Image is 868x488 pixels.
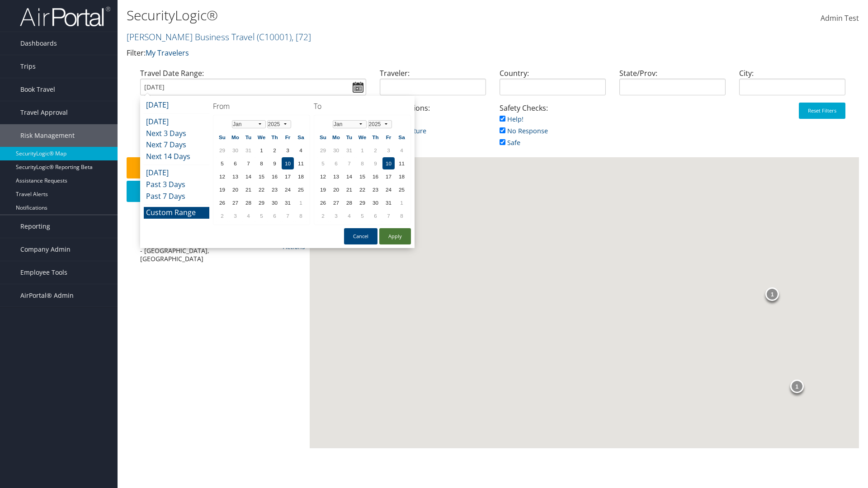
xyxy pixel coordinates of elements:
[317,131,329,143] th: Su
[20,284,74,307] span: AirPortal® Admin
[269,183,281,196] td: 23
[255,170,268,183] td: 15
[356,183,368,196] td: 22
[295,144,307,156] td: 4
[255,197,268,209] td: 29
[382,197,395,209] td: 31
[317,157,329,169] td: 5
[396,157,408,169] td: 11
[144,191,209,202] li: Past 7 Days
[213,101,310,111] h4: From
[242,183,255,196] td: 21
[790,380,803,393] div: 1
[144,99,209,111] li: [DATE]
[356,210,368,222] td: 5
[317,183,329,196] td: 19
[343,157,355,169] td: 7
[282,197,294,209] td: 31
[317,197,329,209] td: 26
[20,78,55,101] span: Book Travel
[295,210,307,222] td: 8
[295,157,307,169] td: 11
[127,6,615,25] h1: SecurityLogic®
[242,131,255,143] th: Tu
[282,157,294,169] td: 10
[229,197,241,209] td: 27
[295,197,307,209] td: 1
[396,170,408,183] td: 18
[343,197,355,209] td: 28
[396,144,408,156] td: 4
[20,6,110,27] img: airportal-logo.png
[216,157,228,169] td: 5
[20,261,67,284] span: Employee Tools
[369,170,382,183] td: 16
[314,101,411,111] h4: To
[369,131,382,143] th: Th
[229,183,241,196] td: 20
[127,31,311,43] a: [PERSON_NAME] Business Travel
[127,206,310,223] div: 1 Travelers
[127,181,305,202] button: Download Report
[493,68,613,103] div: Country:
[330,131,342,143] th: Mo
[229,170,241,183] td: 13
[330,144,342,156] td: 30
[356,144,368,156] td: 1
[20,124,75,147] span: Risk Management
[229,210,241,222] td: 3
[373,103,493,145] div: Trip Locations:
[257,31,292,43] span: ( C10001 )
[295,131,307,143] th: Sa
[144,179,209,191] li: Past 3 Days
[343,183,355,196] td: 21
[330,183,342,196] td: 20
[330,197,342,209] td: 27
[292,31,311,43] span: , [ 72 ]
[295,170,307,183] td: 18
[382,157,395,169] td: 10
[282,183,294,196] td: 24
[216,197,228,209] td: 26
[317,170,329,183] td: 12
[229,131,241,143] th: Mo
[20,55,36,78] span: Trips
[282,144,294,156] td: 3
[282,170,294,183] td: 17
[356,170,368,183] td: 15
[144,139,209,151] li: Next 7 Days
[127,157,305,178] button: Safety Check
[255,144,268,156] td: 1
[369,144,382,156] td: 2
[356,197,368,209] td: 29
[216,144,228,156] td: 29
[216,183,228,196] td: 19
[330,170,342,183] td: 13
[133,103,253,137] div: Air/Hotel/Rail:
[343,131,355,143] th: Tu
[269,144,281,156] td: 2
[821,13,859,23] span: Admin Test
[20,215,50,238] span: Reporting
[229,157,241,169] td: 6
[500,115,524,123] a: Help!
[255,183,268,196] td: 22
[330,210,342,222] td: 3
[216,170,228,183] td: 12
[500,138,520,147] a: Safe
[356,131,368,143] th: We
[20,238,71,261] span: Company Admin
[282,131,294,143] th: Fr
[242,144,255,156] td: 31
[396,183,408,196] td: 25
[369,157,382,169] td: 9
[255,131,268,143] th: We
[282,210,294,222] td: 7
[242,157,255,169] td: 7
[140,239,274,263] div: [GEOGRAPHIC_DATA], [GEOGRAPHIC_DATA] - [GEOGRAPHIC_DATA], [GEOGRAPHIC_DATA]
[396,210,408,222] td: 8
[382,131,395,143] th: Fr
[127,47,615,59] p: Filter:
[242,170,255,183] td: 14
[216,131,228,143] th: Su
